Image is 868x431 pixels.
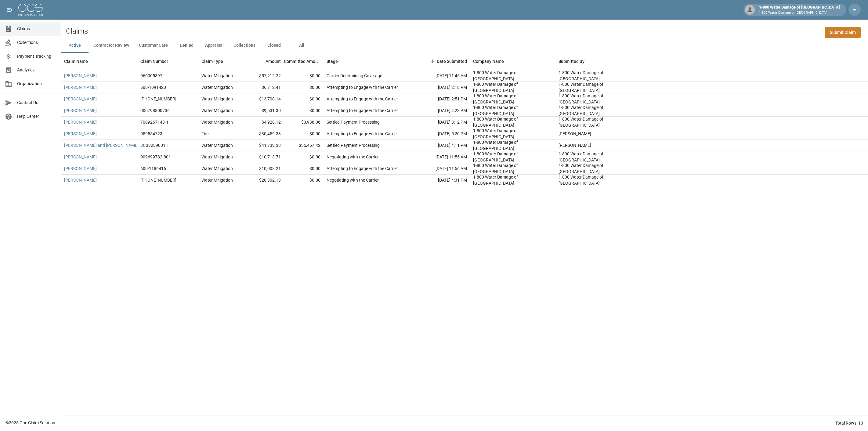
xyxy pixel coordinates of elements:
div: Claim Name [61,53,137,70]
div: [DATE] 11:45 AM [415,70,470,82]
div: Attempting to Engage with the Carrier [327,107,398,114]
div: $6,712.41 [244,82,284,93]
a: [PERSON_NAME] [64,177,97,183]
button: Customer Care [134,38,173,53]
div: 1-800 Water Damage of Athens [473,116,552,128]
span: Collections [17,39,56,46]
div: 1-800 Water Damage of Athens [473,70,552,82]
div: 300-0102099-2025 [140,177,176,183]
div: [DATE] 11:56 AM [415,163,470,175]
div: Amount [266,53,281,70]
div: $3,938.06 [284,117,324,128]
div: Settled Payment Processing [327,142,380,148]
button: Closed [260,38,288,53]
a: [PERSON_NAME] [64,131,97,137]
div: Stage [327,53,338,70]
div: Attempting to Engage with the Carrier [327,96,398,102]
div: 1-800 Water Damage of Athens [473,93,552,105]
div: dynamic tabs [61,38,868,53]
div: 1-800 Water Damage of Athens [559,116,629,128]
div: 1-800 Water Damage of Athens [473,162,552,175]
div: 060005397 [140,73,162,79]
div: 600-1186416 [140,165,166,172]
div: $10,008.21 [244,163,284,175]
div: $4,928.12 [244,117,284,128]
div: $0.00 [284,175,324,186]
div: $10,713.71 [244,151,284,163]
div: 1-800 Water Damage of Athens [473,151,552,163]
div: Claim Number [137,53,198,70]
div: Company Name [473,53,504,70]
div: Water Mitigation [201,165,233,172]
div: $0.00 [284,151,324,163]
a: [PERSON_NAME] [64,165,97,172]
div: 1-800 Water Damage of Athens [473,81,552,93]
div: 1-800 Water Damage of Athens [559,93,629,105]
div: Submitted By [555,53,632,70]
div: $35,467.42 [284,140,324,151]
img: ocs-logo-white-transparent.png [18,4,43,16]
a: [PERSON_NAME] [64,107,97,114]
div: $20,302.13 [244,175,284,186]
a: [PERSON_NAME] [64,119,97,125]
div: Fire [201,131,208,137]
p: 1-800 Water Damage of [GEOGRAPHIC_DATA] [759,10,840,16]
div: $9,531.30 [244,105,284,117]
div: $0.00 [284,105,324,117]
div: Negotiating with the Carrier [327,177,379,183]
div: Water Mitigation [201,84,233,90]
div: [DATE] 2:18 PM [415,82,470,93]
div: Date Submitted [437,53,467,70]
span: Analytics [17,67,56,73]
div: Water Mitigation [201,154,233,160]
div: 600-1091420 [140,84,166,90]
div: $0.00 [284,93,324,105]
div: $0.00 [284,82,324,93]
h2: Claims [66,27,88,36]
div: 300-0018410-2025 [140,96,176,102]
div: Water Mitigation [201,107,233,114]
div: [DATE] 2:51 PM [415,93,470,105]
div: 1-800 Water Damage of Athens [559,104,629,117]
div: [DATE] 11:55 AM [415,151,470,163]
div: Attempting to Engage with the Carrier [327,131,398,137]
div: Total Rows: 10 [835,420,863,426]
div: Attempting to Engage with the Carrier [327,165,398,172]
div: 059554723 [140,131,162,137]
div: Chad Fallows [559,142,591,148]
div: $0.00 [284,163,324,175]
div: Claim Name [64,53,88,70]
div: Submitted By [559,53,584,70]
span: Contact Us [17,100,56,106]
div: Chad Fallows [559,131,591,137]
div: Water Mitigation [201,73,233,79]
span: Payment Tracking [17,53,56,60]
button: Collections [229,38,260,53]
button: open drawer [4,4,16,16]
div: 1-800 Water Damage of Athens [473,104,552,117]
div: 1-800 Water Damage of Athens [473,174,552,186]
span: Organization [17,81,56,87]
div: [DATE] 3:12 PM [415,117,470,128]
div: [DATE] 4:31 PM [415,175,470,186]
div: $0.00 [284,128,324,140]
div: Settled Payment Processing [327,119,380,125]
div: 7009267143-1 [140,119,168,125]
div: $57,212.22 [244,70,284,82]
a: [PERSON_NAME] [64,84,97,90]
a: [PERSON_NAME] [64,154,97,160]
div: $13,700.14 [244,93,284,105]
div: Negotiating with the Carrier [327,154,379,160]
div: Water Mitigation [201,142,233,148]
button: Contractor Review [89,38,134,53]
div: [DATE] 4:23 PM [415,105,470,117]
div: Company Name [470,53,555,70]
div: Water Mitigation [201,177,233,183]
div: 1-800 Water Damage of Athens [559,162,629,175]
button: Active [61,38,89,53]
div: Claim Type [198,53,244,70]
button: Denied [173,38,200,53]
div: 000798800736 [140,107,170,114]
div: 1-800 Water Damage of Athens [473,128,552,140]
div: 1-800 Water Damage of Athens [559,70,629,82]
